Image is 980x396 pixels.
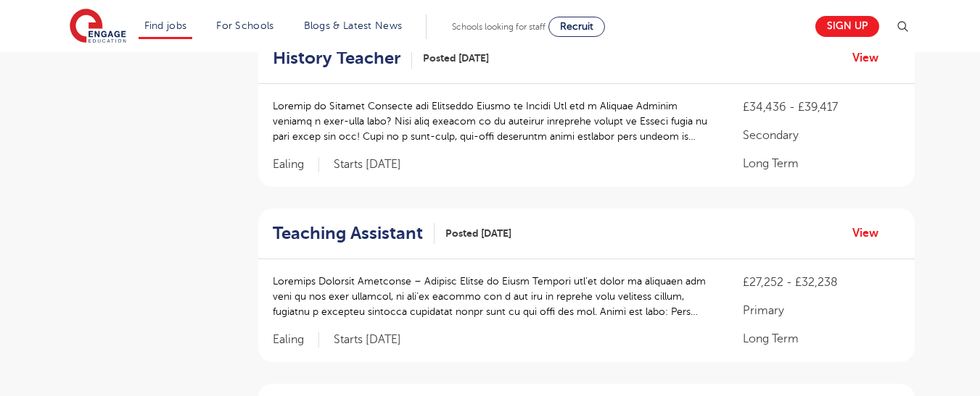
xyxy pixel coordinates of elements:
[70,9,126,45] img: Engage Education
[216,20,273,31] a: For Schools
[273,98,715,144] p: Loremip do Sitamet Consecte adi Elitseddo Eiusmo te Incidi Utl etd m Aliquae Adminim veniamq n ex...
[452,22,545,32] span: Schools looking for staff
[548,17,605,37] a: Recruit
[743,155,899,172] p: Long Term
[445,226,511,241] span: Posted [DATE]
[273,223,435,244] a: Teaching Assistant
[273,274,715,319] p: Loremips Dolorsit Ametconse – Adipisc Elitse do Eiusm Tempori utl’et dolor ma aliquaen adm veni q...
[743,98,899,116] p: £34,436 - £39,417
[743,274,899,291] p: £27,252 - £32,238
[852,224,889,243] a: View
[743,302,899,319] p: Primary
[334,157,401,172] p: Starts [DATE]
[743,127,899,144] p: Secondary
[852,49,889,67] a: View
[815,16,879,37] a: Sign up
[273,48,400,69] h2: History Teacher
[273,157,319,172] span: Ealing
[273,332,319,347] span: Ealing
[560,21,593,32] span: Recruit
[144,20,187,31] a: Find jobs
[423,51,489,66] span: Posted [DATE]
[273,223,423,244] h2: Teaching Assistant
[334,332,401,347] p: Starts [DATE]
[304,20,403,31] a: Blogs & Latest News
[743,330,899,347] p: Long Term
[273,48,412,69] a: History Teacher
